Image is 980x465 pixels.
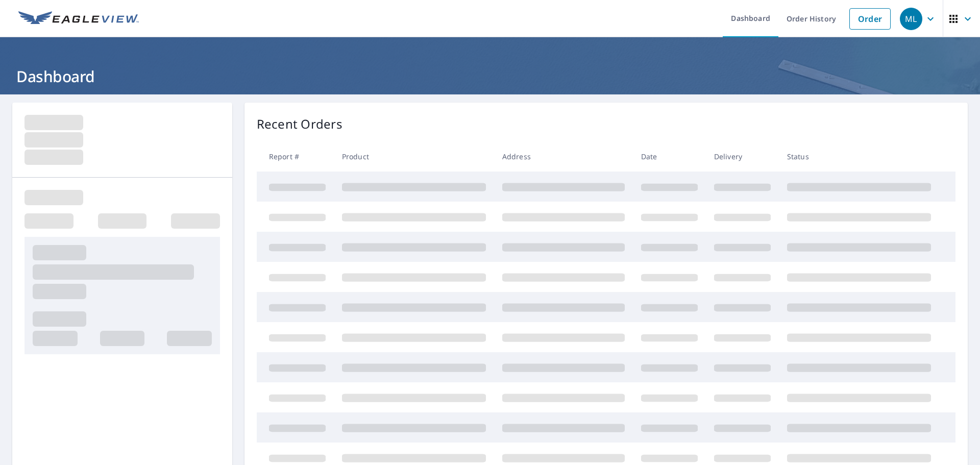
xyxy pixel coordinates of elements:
[257,141,334,172] th: Report #
[706,141,779,172] th: Delivery
[633,141,706,172] th: Date
[779,141,939,172] th: Status
[334,141,494,172] th: Product
[18,11,139,27] img: EV Logo
[12,66,968,87] h1: Dashboard
[494,141,633,172] th: Address
[849,8,891,30] a: Order
[257,115,342,133] p: Recent Orders
[900,8,922,30] div: ML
